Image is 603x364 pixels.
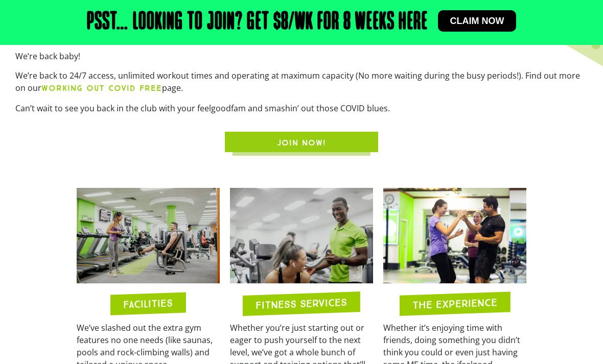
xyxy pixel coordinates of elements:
h2: THE EXPERIENCE [412,297,497,310]
h2: Psst… Looking to join? Get $8/wk for 8 weeks here [87,10,428,35]
span: JOIN NOW! [277,137,326,149]
h2: FACILITIES [123,298,173,309]
a: WORKING OUT COVID FREE [41,82,162,93]
b: WORKING OUT COVID FREE [41,83,162,93]
span: Claim now [450,16,504,26]
a: Claim now [438,10,517,32]
a: JOIN NOW! [225,132,378,152]
p: Can’t wait to see you back in the club with your feelgoodfam and smashin’ out those COVID blues. [15,102,588,114]
p: We’re back to 24/7 access, unlimited workout times and operating at maximum capacity (No more wai... [15,69,588,94]
p: We’re back baby! [15,50,588,62]
h2: FITNESS SERVICES [256,297,347,310]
